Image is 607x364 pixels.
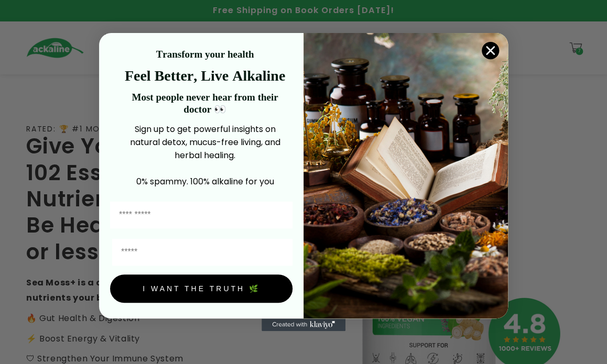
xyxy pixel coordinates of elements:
strong: Most people never hear from their doctor 👀 [132,92,278,115]
strong: Transform your health [156,49,254,60]
img: 4a4a186a-b914-4224-87c7-990d8ecc9bca.jpeg [303,33,508,318]
strong: Feel Better, Live Alkaline [125,68,285,84]
input: Email [112,239,292,266]
p: Sign up to get powerful insights on natural detox, mucus-free living, and herbal healing. [117,123,292,162]
button: I WANT THE TRUTH 🌿 [110,274,292,303]
a: Created with Klaviyo - opens in a new tab [262,318,345,331]
button: Close dialog [481,41,500,60]
p: 0% spammy. 100% alkaline for you [117,175,292,188]
input: First Name [110,202,292,228]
